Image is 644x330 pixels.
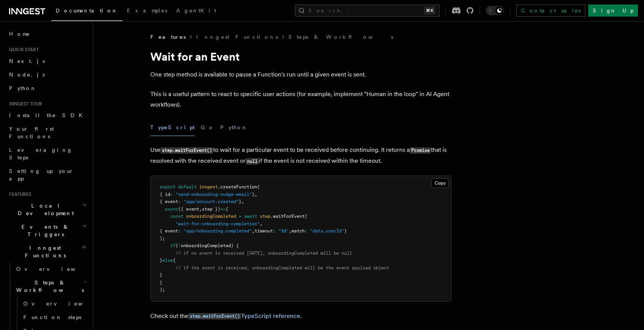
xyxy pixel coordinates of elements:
[175,265,389,270] span: // if the event is received, onboardingCompleted will be the event payload object
[291,228,305,234] span: match
[178,184,197,189] span: default
[410,147,431,154] code: Promise
[160,228,178,234] span: { event
[13,276,89,297] button: Steps & Workflows
[175,251,352,256] span: // if no event is received [DATE], onboardingCompleted will be null
[9,126,54,139] span: Your first Functions
[6,47,39,53] span: Quick start
[13,262,89,276] a: Overview
[173,258,175,263] span: {
[260,214,270,219] span: step
[201,119,214,136] button: Go
[20,297,89,310] a: Overview
[9,147,73,160] span: Leveraging Steps
[588,5,638,17] a: Sign Up
[6,122,89,143] a: Your first Functions
[220,206,226,212] span: =>
[226,206,228,212] span: {
[278,228,289,234] span: "3d"
[51,2,122,21] a: Documentation
[6,202,82,217] span: Local Development
[220,119,248,136] button: Python
[188,312,302,319] a: step.waitForEvent()TypeScript reference.
[6,68,89,81] a: Node.js
[178,228,181,234] span: :
[183,199,239,204] span: "app/account.created"
[23,301,101,307] span: Overview
[218,184,257,189] span: .createFunction
[23,314,81,320] span: Function steps
[9,58,45,64] span: Next.js
[150,119,195,136] button: TypeScript
[270,214,305,219] span: .waitForEvent
[170,214,183,219] span: const
[273,228,276,234] span: :
[9,112,87,118] span: Install the SDK
[160,236,165,241] span: );
[424,7,435,14] kbd: ⌘K
[199,184,218,189] span: inngest
[150,69,452,80] p: One step method is available to pause a Function's run until a given event is sent.
[431,178,449,188] button: Copy
[122,2,172,20] a: Examples
[6,81,89,95] a: Python
[160,280,162,285] span: }
[6,27,89,41] a: Home
[20,310,89,324] a: Function steps
[9,72,45,78] span: Node.js
[186,214,236,219] span: onboardingCompleted
[178,199,181,204] span: :
[150,311,452,322] p: Check out the
[6,220,89,241] button: Events & Triggers
[199,206,202,212] span: ,
[172,2,221,20] a: AgentKit
[175,192,252,197] span: "send-onboarding-nudge-email"
[160,199,178,204] span: { event
[6,244,81,259] span: Inngest Functions
[160,258,162,263] span: }
[241,199,244,204] span: ,
[255,192,257,197] span: ,
[239,199,241,204] span: }
[255,228,273,234] span: timeout
[289,228,291,234] span: ,
[160,184,175,189] span: export
[6,164,89,185] a: Setting up your app
[246,158,259,165] code: null
[196,33,278,41] a: Inngest Functions
[6,108,89,122] a: Install the SDK
[178,243,181,248] span: !
[150,33,186,41] span: Features
[6,101,42,107] span: Inngest tour
[175,221,260,226] span: "wait-for-onboarding-completion"
[516,5,585,17] a: Contact sales
[305,214,307,219] span: (
[127,8,167,14] span: Examples
[150,89,452,110] p: This is a useful pattern to react to specific user actions (for example, implement "Human in the ...
[170,243,175,248] span: if
[160,272,162,278] span: }
[13,279,84,294] span: Steps & Workflows
[6,143,89,164] a: Leveraging Steps
[288,33,393,41] a: Steps & Workflows
[295,5,440,17] button: Search...⌘K
[9,30,30,38] span: Home
[344,228,347,234] span: }
[9,168,74,182] span: Setting up your app
[6,54,89,68] a: Next.js
[9,85,37,91] span: Python
[310,228,344,234] span: "data.userId"
[165,206,178,212] span: async
[6,199,89,220] button: Local Development
[181,243,239,248] span: onboardingCompleted) {
[257,184,260,189] span: (
[305,228,307,234] span: :
[150,145,452,167] p: Use to wait for a particular event to be received before continuing. It returns a that is resolve...
[160,192,170,197] span: { id
[150,50,452,63] h1: Wait for an Event
[6,223,82,238] span: Events & Triggers
[56,8,118,14] span: Documentation
[178,206,199,212] span: ({ event
[486,6,504,15] button: Toggle dark mode
[183,228,252,234] span: "app/onboarding.completed"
